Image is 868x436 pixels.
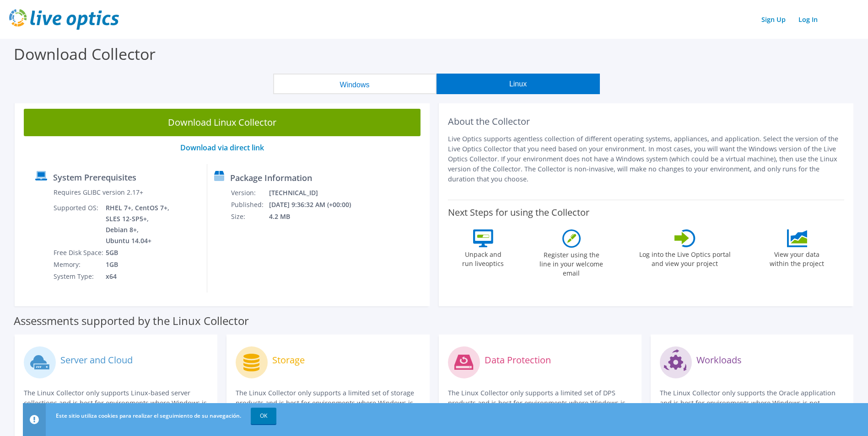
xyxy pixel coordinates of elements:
p: The Linux Collector only supports a limited set of storage products and is best for environments ... [236,388,420,418]
label: Download Collector [14,43,156,64]
label: Log into the Live Optics portal and view your project [639,247,731,268]
a: Sign Up [757,13,790,26]
img: live_optics_svg.svg [9,9,119,30]
button: Windows [273,74,437,94]
label: Server and Cloud [60,356,133,365]
td: 4.2 MB [269,211,363,223]
a: Download via direct link [180,143,264,153]
label: Unpack and run liveoptics [462,247,504,268]
p: The Linux Collector only supports the Oracle application and is best for environments where Windo... [660,388,844,418]
button: Linux [437,74,600,94]
td: Size: [231,211,269,223]
p: The Linux Collector only supports a limited set of DPS products and is best for environments wher... [448,388,632,418]
label: Data Protection [485,356,551,365]
label: System Prerequisites [53,173,136,182]
td: Version: [231,187,269,199]
td: 5GB [105,247,171,259]
label: Assessments supported by the Linux Collector [14,316,249,325]
td: [DATE] 9:36:32 AM (+00:00) [269,199,363,211]
label: Package Information [230,173,312,182]
a: OK [251,408,276,424]
p: The Linux Collector only supports Linux-based server collections and is best for environments whe... [24,388,208,418]
td: Memory: [53,259,105,271]
td: x64 [105,271,171,282]
td: Published: [231,199,269,211]
span: Este sitio utiliza cookies para realizar el seguimiento de su navegación. [56,412,241,420]
label: Workloads [696,356,742,365]
h2: About the Collector [448,116,845,127]
td: RHEL 7+, CentOS 7+, SLES 12-SP5+, Debian 8+, Ubuntu 14.04+ [105,202,171,247]
td: [TECHNICAL_ID] [269,187,363,199]
label: Storage [272,356,305,365]
td: System Type: [53,271,105,282]
label: View your data within the project [764,247,830,268]
label: Next Steps for using the Collector [448,207,589,218]
label: Register using the line in your welcome email [537,248,606,278]
a: Download Linux Collector [24,109,421,136]
td: Free Disk Space: [53,247,105,259]
a: Log In [794,13,822,26]
td: Supported OS: [53,202,105,247]
td: 1GB [105,259,171,271]
p: Live Optics supports agentless collection of different operating systems, appliances, and applica... [448,134,845,184]
label: Requires GLIBC version 2.17+ [54,188,143,197]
